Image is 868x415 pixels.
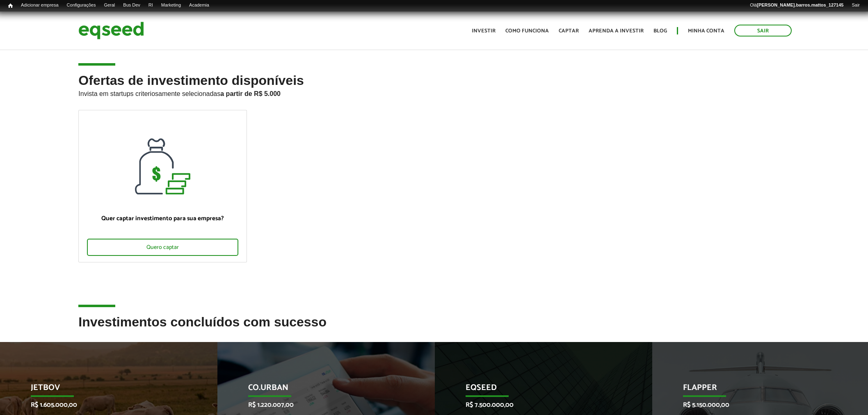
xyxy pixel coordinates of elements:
p: JetBov [31,383,174,397]
a: RI [144,2,157,9]
strong: a partir de R$ 5.000 [220,90,281,97]
a: Sair [847,2,864,9]
p: R$ 1.605.000,00 [31,401,174,409]
h2: Investimentos concluídos com sucesso [78,315,789,342]
a: Configurações [63,2,100,9]
a: Quer captar investimento para sua empresa? Quero captar [78,110,247,262]
a: Início [4,2,17,10]
a: Aprenda a investir [589,28,644,34]
a: Bus Dev [119,2,144,9]
h2: Ofertas de investimento disponíveis [78,73,789,110]
span: Início [8,3,13,9]
a: Academia [185,2,213,9]
p: R$ 5.150.000,00 [683,401,827,409]
a: Captar [559,28,579,34]
p: R$ 1.220.007,00 [248,401,392,409]
p: Invista em startups criteriosamente selecionadas [78,88,789,98]
p: Quer captar investimento para sua empresa? [87,215,238,222]
img: EqSeed [78,20,144,41]
div: Quero captar [87,239,238,256]
strong: [PERSON_NAME].barros.mattos_127145 [757,2,843,7]
a: Investir [472,28,496,34]
a: Olá[PERSON_NAME].barros.mattos_127145 [746,2,847,9]
p: Flapper [683,383,827,397]
p: Co.Urban [248,383,392,397]
p: EqSeed [466,383,609,397]
a: Adicionar empresa [17,2,63,9]
a: Marketing [157,2,185,9]
a: Geral [100,2,119,9]
p: R$ 7.500.000,00 [466,401,609,409]
a: Minha conta [688,28,724,34]
a: Como funciona [505,28,549,34]
a: Blog [653,28,667,34]
a: Sair [734,25,792,36]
